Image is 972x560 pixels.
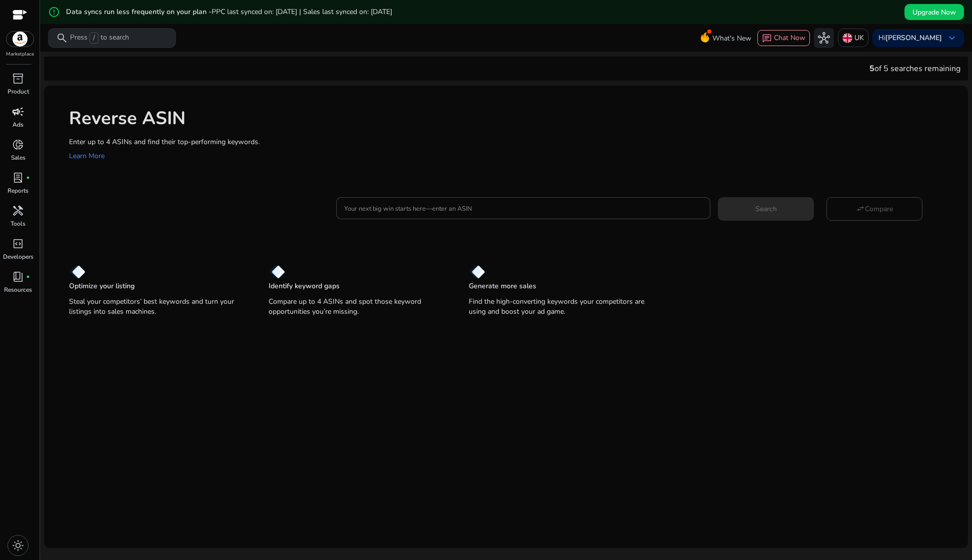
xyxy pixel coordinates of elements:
p: Generate more sales [469,281,536,291]
b: [PERSON_NAME] [885,33,942,43]
p: Tools [11,219,26,228]
button: chatChat Now [757,30,810,46]
span: What's New [712,30,751,47]
p: Sales [11,153,26,162]
span: Chat Now [774,33,805,43]
span: chat [762,34,772,44]
mat-icon: error_outline [48,6,60,18]
div: of 5 searches remaining [869,63,960,75]
p: UK [854,29,864,47]
p: Developers [3,252,34,261]
p: Steal your competitors’ best keywords and turn your listings into sales machines. [69,297,249,317]
p: Optimize your listing [69,281,135,291]
span: search [56,32,68,44]
p: Identify keyword gaps [269,281,340,291]
p: Hi [878,35,942,42]
span: 5 [869,63,874,74]
p: Ads [13,120,24,129]
span: book_4 [12,271,24,283]
p: Enter up to 4 ASINs and find their top-performing keywords. [69,137,958,147]
p: Find the high-converting keywords your competitors are using and boost your ad game. [469,297,648,317]
span: PPC last synced on: [DATE] | Sales last synced on: [DATE] [212,7,392,17]
a: Learn More [69,151,105,161]
p: Press to search [70,33,129,44]
span: inventory_2 [12,73,24,85]
span: fiber_manual_record [26,275,30,279]
span: handyman [12,205,24,217]
span: fiber_manual_record [26,176,30,180]
p: Reports [8,186,29,195]
span: light_mode [12,539,24,551]
span: donut_small [12,139,24,151]
img: diamond.svg [469,265,485,279]
span: keyboard_arrow_down [946,32,958,44]
p: Compare up to 4 ASINs and spot those keyword opportunities you’re missing. [269,297,448,317]
p: Product [8,87,29,96]
img: amazon.svg [7,32,34,47]
button: Upgrade Now [904,4,964,20]
span: lab_profile [12,172,24,184]
h5: Data syncs run less frequently on your plan - [66,8,392,17]
span: campaign [12,106,24,118]
h1: Reverse ASIN [69,108,958,129]
p: Resources [4,285,32,294]
span: Upgrade Now [912,7,956,18]
span: hub [818,32,830,44]
button: hub [814,28,834,48]
img: uk.svg [842,33,852,43]
img: diamond.svg [269,265,285,279]
span: / [90,33,99,44]
img: diamond.svg [69,265,86,279]
p: Marketplace [6,51,34,58]
span: code_blocks [12,238,24,250]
